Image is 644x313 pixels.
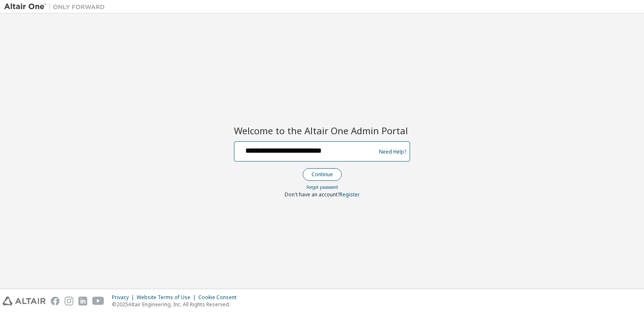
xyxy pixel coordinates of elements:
[303,168,342,181] button: Continue
[112,301,241,308] p: © 2025 Altair Engineering, Inc. All Rights Reserved.
[51,297,60,305] img: facebook.svg
[112,294,137,301] div: Privacy
[3,297,46,305] img: altair_logo.svg
[92,297,104,305] img: youtube.svg
[65,297,73,305] img: instagram.svg
[340,191,360,198] a: Register
[234,125,410,136] h2: Welcome to the Altair One Admin Portal
[198,294,241,301] div: Cookie Consent
[379,151,406,152] a: Need Help?
[78,297,87,305] img: linkedin.svg
[4,3,109,11] img: Altair One
[306,184,338,190] a: Forgot password
[137,294,198,301] div: Website Terms of Use
[285,191,340,198] span: Don't have an account?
